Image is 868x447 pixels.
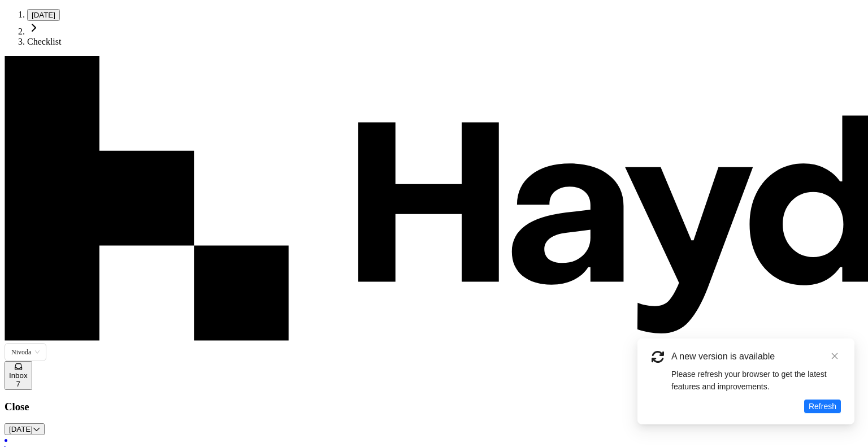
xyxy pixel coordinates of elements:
button: [DATE] [5,423,45,435]
span: Inbox [9,371,28,380]
div: Please refresh your browser to get the latest features and improvements. [671,368,841,393]
span: Refresh [809,400,836,413]
div: A new version is available [671,350,841,363]
span: [DATE] [32,11,55,19]
span: Nivoda [11,344,40,361]
a: Close [828,350,841,362]
span: 7 [16,380,20,388]
span: close [831,352,839,360]
a: Checklist [27,37,61,46]
nav: breadcrumb [5,9,863,47]
button: Refresh [804,400,841,413]
button: [DATE] [27,9,60,21]
span: [DATE] [9,425,33,433]
button: Inbox7 [5,361,32,390]
h3: Close [5,401,863,413]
